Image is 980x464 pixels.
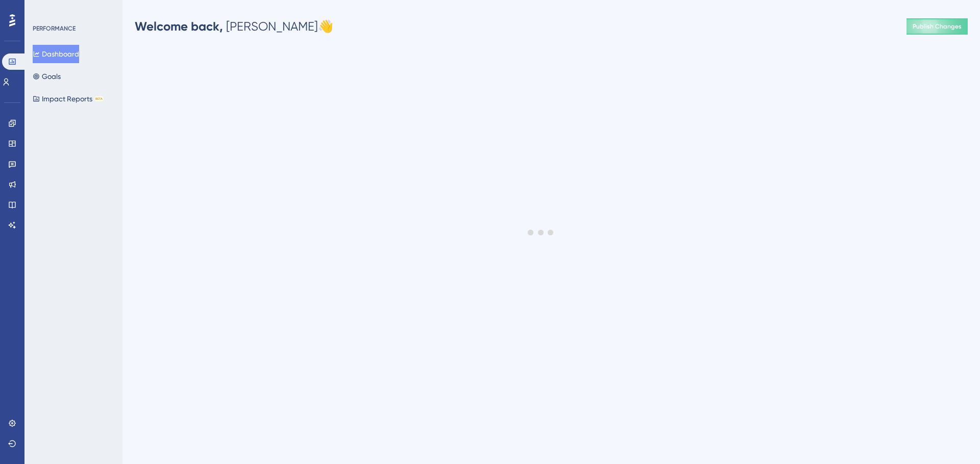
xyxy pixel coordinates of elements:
div: BETA [94,96,104,101]
button: Goals [33,67,61,86]
span: Publish Changes [913,22,962,31]
button: Dashboard [33,45,79,63]
div: [PERSON_NAME] 👋 [135,18,333,35]
div: PERFORMANCE [33,24,76,33]
span: Welcome back, [135,19,223,34]
button: Impact ReportsBETA [33,90,104,108]
button: Publish Changes [906,18,968,35]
